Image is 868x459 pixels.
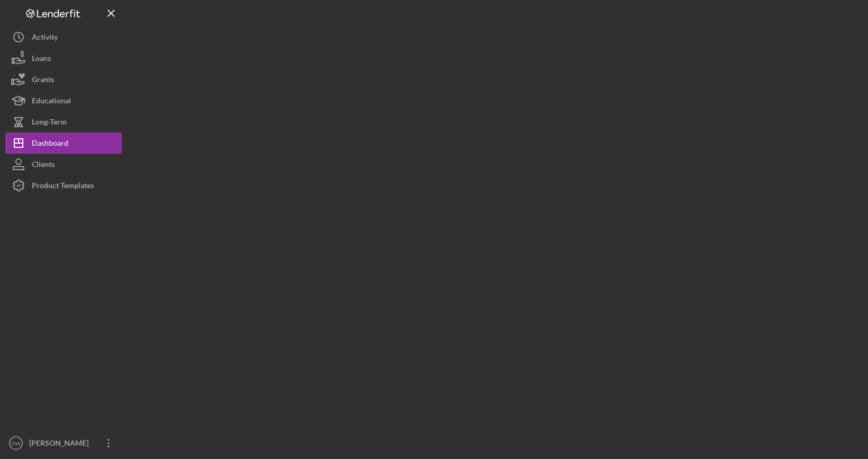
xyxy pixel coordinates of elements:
[32,154,55,178] div: Clients
[5,69,122,90] button: Grants
[5,111,122,133] button: Long-Term
[5,154,122,175] button: Clients
[5,432,122,454] button: OW[PERSON_NAME]
[32,90,71,114] div: Educational
[32,175,94,199] div: Product Templates
[5,175,122,196] button: Product Templates
[12,440,21,446] text: OW
[32,111,67,135] div: Long-Term
[27,432,95,456] div: [PERSON_NAME]
[5,27,122,48] button: Activity
[32,48,51,72] div: Loans
[5,133,122,154] button: Dashboard
[32,27,58,50] div: Activity
[5,90,122,111] button: Educational
[32,133,68,156] div: Dashboard
[5,48,122,69] button: Loans
[32,69,54,93] div: Grants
